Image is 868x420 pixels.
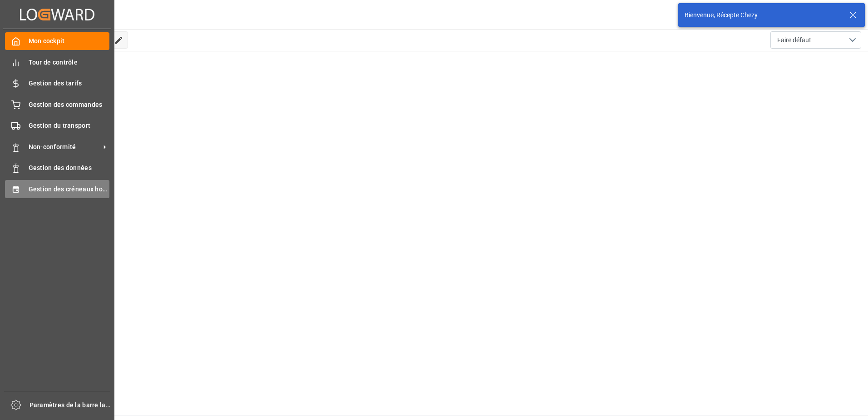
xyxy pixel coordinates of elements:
[5,95,109,113] a: Gestion des commandes
[29,58,110,67] span: Tour de contrôle
[29,79,110,88] span: Gestion des tarifs
[5,159,109,177] a: Gestion des données
[29,142,100,152] span: Non-conformité
[5,117,109,135] a: Gestion du transport
[685,10,841,20] div: Bienvenue, Récepte Chezy
[29,163,110,173] span: Gestion des données
[5,180,109,198] a: Gestion des créneaux horaires
[30,400,111,410] span: Paramètres de la barre latérale
[29,121,110,130] span: Gestion du transport
[777,35,811,45] span: Faire défaut
[29,36,110,46] span: Mon cockpit
[5,32,109,50] a: Mon cockpit
[770,31,861,49] button: Ouvrir le menu
[29,185,110,194] span: Gestion des créneaux horaires
[29,100,110,110] span: Gestion des commandes
[5,75,109,92] a: Gestion des tarifs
